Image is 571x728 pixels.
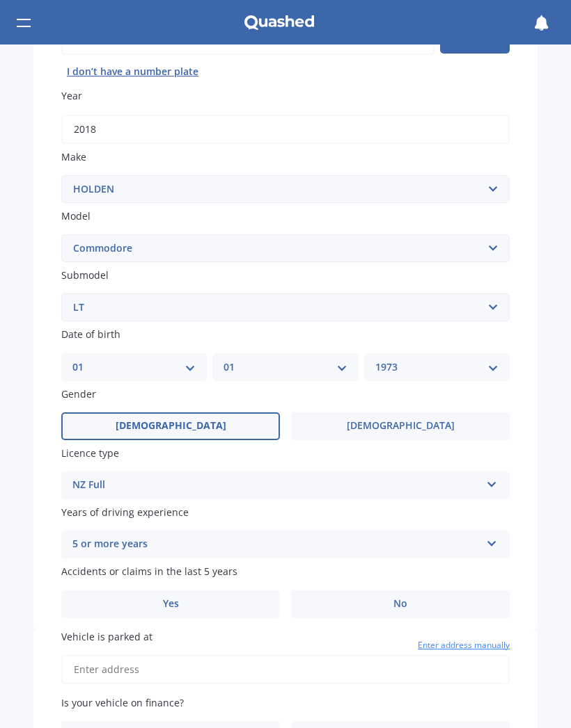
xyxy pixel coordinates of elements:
span: No [393,598,407,610]
span: Accidents or claims in the last 5 years [61,565,237,579]
span: Enter address manually [418,638,510,652]
input: YYYY [61,115,510,144]
span: [DEMOGRAPHIC_DATA] [347,420,455,432]
span: Model [61,209,91,223]
span: [DEMOGRAPHIC_DATA] [116,420,226,432]
span: Date of birth [61,328,120,341]
input: Enter address [61,655,510,684]
span: Year [61,90,82,103]
span: Is your vehicle on finance? [61,696,184,709]
span: Years of driving experience [61,505,189,519]
div: 5 or more years [72,536,480,553]
button: I don’t have a number plate [61,60,204,83]
span: Submodel [61,268,109,282]
span: Gender [61,387,96,401]
span: Licence type [61,446,119,460]
span: Yes [163,598,179,610]
span: Make [61,150,86,163]
span: Vehicle is parked at [61,630,152,643]
div: NZ Full [72,477,480,494]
